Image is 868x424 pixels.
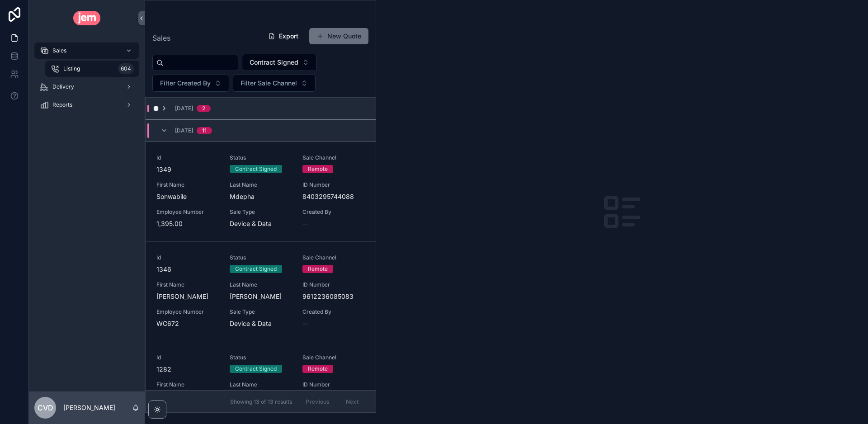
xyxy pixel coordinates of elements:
div: Contract Signed [235,165,277,173]
span: Sale Channel [302,254,365,261]
button: Select Button [233,75,316,92]
span: 9612236085083 [302,292,365,301]
span: First Name [156,381,219,388]
a: Reports [34,97,139,113]
span: 1349 [156,165,219,174]
span: [PERSON_NAME] [156,292,219,301]
span: Status [230,154,292,161]
span: First Name [156,281,219,288]
span: 1,395.00 [156,219,219,228]
span: First Name [156,181,219,188]
span: Status [230,354,292,361]
span: Cvd [38,402,53,413]
a: Id1349StatusContract SignedSale ChannelRemoteFirst NameSonwabileLast NameMdephaID Number840329574... [146,141,376,241]
div: 11 [202,127,207,134]
span: Last Name [230,381,292,388]
button: Export [261,28,306,44]
span: Filter Sale Channel [241,79,297,88]
div: Remote [308,365,328,373]
span: Listing [63,65,80,72]
button: Select Button [152,75,229,92]
span: 1282 [156,365,219,374]
span: Showing 13 of 13 results [230,398,292,405]
div: Remote [308,165,328,173]
div: Contract Signed [235,265,277,273]
div: 2 [202,105,205,112]
span: Sale Channel [302,354,365,361]
span: -- [302,319,308,328]
span: Sonwabile [156,192,219,201]
p: [PERSON_NAME] [63,403,115,412]
span: Filter Created By [160,79,211,88]
span: [DATE] [175,105,193,112]
span: Created By [302,308,365,316]
span: Sale Type [230,308,292,316]
span: Last Name [230,281,292,288]
span: Sale Type [230,208,292,216]
span: Id [156,154,219,161]
button: New Quote [309,28,368,44]
span: Contract Signed [250,58,298,67]
span: Created By [302,208,365,216]
span: 8403295744088 [302,192,365,201]
span: Employee Number [156,208,219,216]
span: Delivery [52,83,74,90]
button: Select Button [242,54,317,71]
span: Device & Data [230,219,292,228]
span: [DATE] [175,127,193,134]
span: Sale Channel [302,154,365,161]
span: 1346 [156,265,219,274]
span: Id [156,354,219,361]
span: Status [230,254,292,261]
span: Id [156,254,219,261]
a: Listing604 [45,61,139,77]
span: ID Number [302,381,365,388]
span: ID Number [302,181,365,188]
span: Sales [152,33,170,43]
a: Delivery [34,79,139,95]
div: Contract Signed [235,365,277,373]
span: Last Name [230,181,292,188]
span: Employee Number [156,308,219,316]
span: Mdepha [230,192,292,201]
div: 604 [118,63,134,74]
img: App logo [73,11,101,25]
a: Id1346StatusContract SignedSale ChannelRemoteFirst Name[PERSON_NAME]Last Name[PERSON_NAME]ID Numb... [146,241,376,341]
span: ID Number [302,281,365,288]
span: WC672 [156,319,219,328]
span: -- [302,219,308,228]
span: Sales [52,47,66,54]
span: Device & Data [230,319,292,328]
span: Reports [52,101,72,108]
div: scrollable content [29,36,145,125]
span: [PERSON_NAME] [230,292,292,301]
a: Sales [34,42,139,59]
div: Remote [308,265,328,273]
